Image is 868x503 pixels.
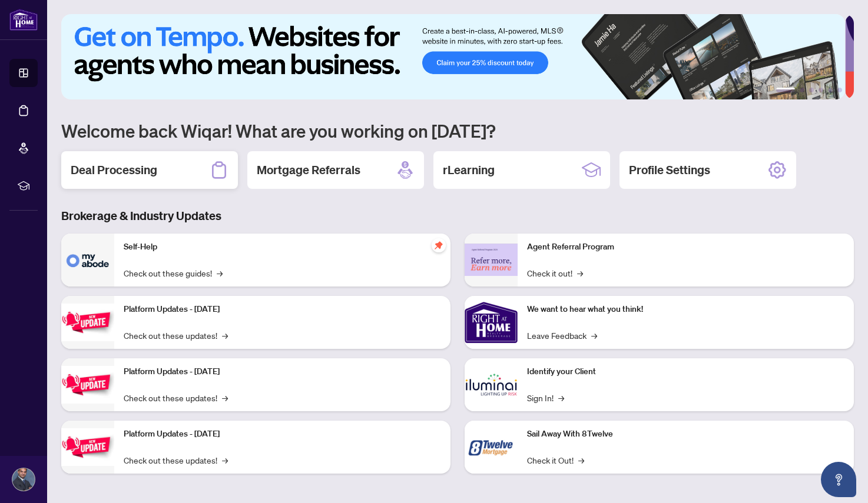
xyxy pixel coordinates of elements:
button: 3 [809,88,814,92]
img: Slide 0 [61,14,845,99]
h2: Profile Settings [629,162,710,178]
img: Agent Referral Program [465,244,518,276]
h2: Mortgage Referrals [257,162,360,178]
p: Sail Away With 8Twelve [527,428,844,441]
img: logo [9,9,38,31]
h2: Deal Processing [71,162,157,178]
span: → [578,454,584,467]
img: Identify your Client [465,358,518,411]
button: 5 [828,88,833,92]
span: → [217,267,223,279]
span: → [591,329,597,342]
a: Sign In!→ [527,391,564,404]
span: → [577,267,583,279]
a: Check out these guides!→ [124,267,223,279]
p: Self-Help [124,241,441,254]
p: Platform Updates - [DATE] [124,303,441,316]
a: Check it Out!→ [527,454,584,467]
span: → [222,329,228,342]
span: → [222,454,228,467]
img: Platform Updates - July 8, 2025 [61,366,114,403]
p: Agent Referral Program [527,241,844,254]
button: 6 [837,88,842,92]
button: 1 [776,88,795,92]
span: pushpin [432,238,446,252]
img: Self-Help [61,234,114,287]
img: Platform Updates - June 23, 2025 [61,428,114,465]
img: Platform Updates - July 21, 2025 [61,304,114,341]
p: Platform Updates - [DATE] [124,428,441,441]
h2: rLearning [443,162,495,178]
img: We want to hear what you think! [465,296,518,349]
a: Check out these updates!→ [124,391,228,404]
a: Check out these updates!→ [124,329,228,342]
button: 4 [819,88,823,92]
p: We want to hear what you think! [527,303,844,316]
h3: Brokerage & Industry Updates [61,208,854,224]
p: Platform Updates - [DATE] [124,365,441,378]
a: Leave Feedback→ [527,329,597,342]
button: 2 [800,88,804,92]
a: Check out these updates!→ [124,454,228,467]
span: → [558,391,564,404]
h1: Welcome back Wiqar! What are you working on [DATE]? [61,119,854,142]
a: Check it out!→ [527,267,583,279]
p: Identify your Client [527,365,844,378]
button: Open asap [821,462,856,497]
span: → [222,391,228,404]
img: Profile Icon [12,468,35,491]
img: Sail Away With 8Twelve [465,421,518,474]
